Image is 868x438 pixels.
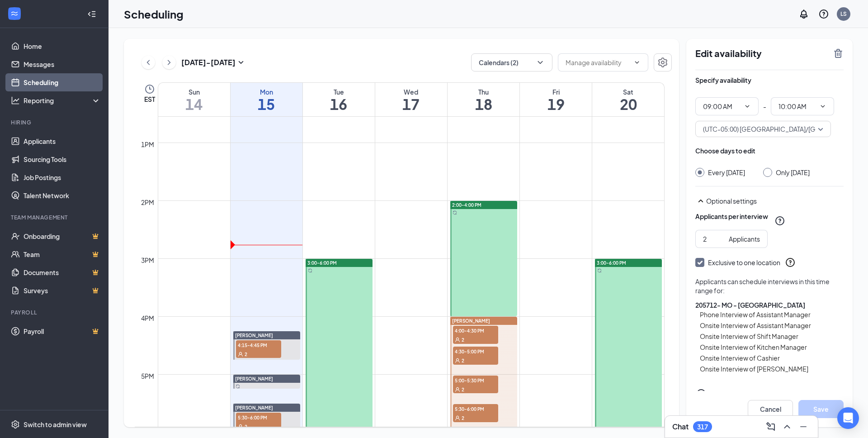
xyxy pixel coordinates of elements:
[144,84,155,95] svg: Clock
[708,258,780,267] div: Exclusive to one location
[782,421,793,432] svg: ChevronUp
[785,257,796,268] svg: QuestionInfo
[448,96,519,112] h1: 18
[24,227,101,245] a: OnboardingCrown
[695,195,844,206] div: Optional settings
[700,364,844,374] span: Onsite Interview of [PERSON_NAME]
[654,53,672,71] button: Settings
[695,146,755,155] div: Choose days to edit
[236,57,246,68] svg: SmallChevronDown
[798,9,809,19] svg: Notifications
[139,139,156,149] div: 1pm
[139,197,156,207] div: 2pm
[633,59,641,66] svg: ChevronDown
[462,337,464,343] span: 2
[231,87,302,96] div: Mon
[776,168,810,177] div: Only [DATE]
[139,371,156,381] div: 5pm
[672,422,689,432] h3: Chat
[158,96,230,112] h1: 14
[700,342,844,352] span: Onsite Interview of Kitchen Manager
[657,57,668,68] svg: Settings
[11,214,99,221] div: Team Management
[448,87,519,96] div: Thu
[695,212,768,221] div: Applicants per interview
[303,87,375,96] div: Tue
[798,400,844,418] button: Save
[780,419,794,434] button: ChevronUp
[696,388,707,399] svg: PlusCircle
[700,309,844,319] span: Phone Interview of Assistant Manager
[729,234,760,244] div: Applicants
[453,347,498,356] span: 4:30-5:00 PM
[700,331,844,341] span: Onsite Interview of Shift Manager
[139,313,156,323] div: 4pm
[162,56,176,69] button: ChevronRight
[144,57,153,68] svg: ChevronLeft
[697,423,708,431] div: 317
[700,320,844,330] span: Onsite Interview of Assistant Manager
[592,96,664,112] h1: 20
[24,37,101,55] a: Home
[24,150,101,168] a: Sourcing Tools
[819,103,826,110] svg: ChevronDown
[11,420,20,429] svg: Settings
[11,309,99,316] div: Payroll
[695,195,706,206] svg: SmallChevronUp
[455,415,460,421] svg: User
[796,419,811,434] button: Minimize
[236,413,281,422] span: 5:30-6:00 PM
[708,168,745,177] div: Every [DATE]
[471,53,552,71] button: Calendars (2)ChevronDown
[597,268,602,273] svg: Sync
[158,83,230,116] a: September 14, 2025
[765,421,776,432] svg: ComposeMessage
[462,386,464,393] span: 2
[375,83,447,116] a: September 17, 2025
[236,340,281,349] span: 4:15-4:45 PM
[837,407,859,429] div: Open Intercom Messenger
[165,57,174,68] svg: ChevronRight
[453,210,457,215] svg: Sync
[24,132,101,150] a: Applicants
[238,352,243,357] svg: User
[520,87,592,96] div: Fri
[455,358,460,363] svg: User
[11,96,20,105] svg: Analysis
[462,415,464,421] span: 2
[452,318,490,324] span: [PERSON_NAME]
[10,9,19,18] svg: WorkstreamLogo
[833,48,844,59] svg: TrashOutline
[455,387,460,392] svg: User
[695,76,751,85] div: Specify availability
[303,96,375,112] h1: 16
[236,384,240,389] svg: Sync
[24,96,101,105] div: Reporting
[536,58,545,67] svg: ChevronDown
[24,263,101,281] a: DocumentsCrown
[462,357,464,364] span: 2
[592,83,664,116] a: September 20, 2025
[24,281,101,300] a: SurveysCrown
[124,6,184,22] h1: Scheduling
[700,353,844,363] span: Onsite Interview of Cashier
[695,385,844,403] button: Select specific locations or job postingsPlusCircle
[24,420,87,429] div: Switch to admin view
[453,404,498,413] span: 5:30-6:00 PM
[520,96,592,112] h1: 19
[158,87,230,96] div: Sun
[798,421,809,432] svg: Minimize
[453,376,498,385] span: 5:00-5:30 PM
[520,83,592,116] a: September 19, 2025
[695,277,844,295] div: Applicants can schedule interviews in this time range for:
[24,73,101,91] a: Scheduling
[24,245,101,263] a: TeamCrown
[245,351,247,357] span: 2
[592,87,664,96] div: Sat
[706,196,844,205] div: Optional settings
[695,48,827,59] h2: Edit availability
[24,186,101,205] a: Talent Network
[308,268,312,273] svg: Sync
[453,326,498,335] span: 4:00-4:30 PM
